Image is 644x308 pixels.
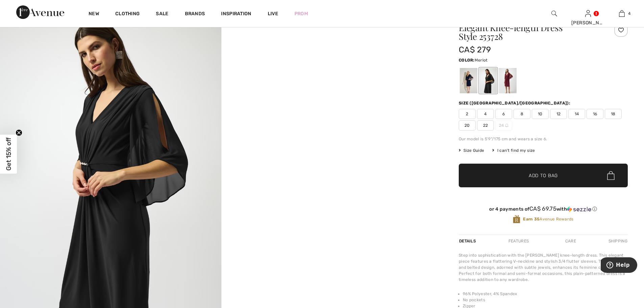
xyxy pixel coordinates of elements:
span: 4 [477,109,494,119]
span: 6 [495,109,512,119]
span: 12 [550,109,567,119]
div: Midnight Blue [460,68,477,93]
span: CA$ 69.75 [529,205,556,212]
img: ring-m.svg [505,124,508,127]
span: Add to Bag [529,172,558,179]
span: CA$ 279 [459,45,491,54]
button: Add to Bag [459,164,628,187]
span: 8 [514,109,530,119]
div: or 4 payments of with [459,206,628,212]
img: 1ère Avenue [16,5,64,19]
span: Inspiration [221,11,251,18]
a: Brands [185,11,205,18]
span: Merlot [475,58,488,63]
iframe: Opens a widget where you can find more information [601,257,637,274]
a: New [89,11,99,18]
a: Clothing [115,11,140,18]
span: 20 [459,120,476,131]
span: Size Guide [459,147,484,153]
img: My Bag [619,9,625,18]
span: 10 [532,109,549,119]
div: [PERSON_NAME] [571,19,604,26]
button: Close teaser [16,129,22,136]
div: Care [559,235,582,247]
span: 22 [477,120,494,131]
span: Get 15% off [5,138,13,171]
div: Size ([GEOGRAPHIC_DATA]/[GEOGRAPHIC_DATA]): [459,100,572,106]
video: Your browser does not support the video tag. [221,6,443,117]
a: Live [268,10,278,17]
strong: Earn 35 [523,217,540,221]
div: Shipping [607,235,628,247]
span: Avenue Rewards [523,216,573,222]
a: Sign In [585,10,591,17]
span: 4 [628,10,630,17]
img: Bag.svg [607,171,615,180]
span: 16 [587,109,603,119]
img: search the website [551,9,557,18]
img: My Info [585,9,591,18]
span: Color: [459,58,475,63]
h1: Elegant Knee-length Dress Style 253728 [459,23,600,41]
li: 96% Polyester, 4% Spandex [463,291,628,297]
a: 4 [605,9,638,18]
div: Black [479,68,497,93]
a: Prom [294,10,308,17]
span: 14 [568,109,585,119]
div: Step into sophistication with the [PERSON_NAME] knee-length dress. This elegant piece features a ... [459,252,628,283]
a: Sale [156,11,168,18]
div: Merlot [499,68,517,93]
span: 24 [495,120,512,131]
div: Features [503,235,534,247]
div: or 4 payments ofCA$ 69.75withSezzle Click to learn more about Sezzle [459,206,628,215]
span: 2 [459,109,476,119]
div: Details [459,235,478,247]
img: Sezzle [567,206,591,212]
img: Avenue Rewards [513,215,520,224]
div: Our model is 5'9"/175 cm and wears a size 6. [459,136,628,142]
span: 18 [605,109,622,119]
li: No pockets [463,297,628,303]
div: I can't find my size [492,147,535,153]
